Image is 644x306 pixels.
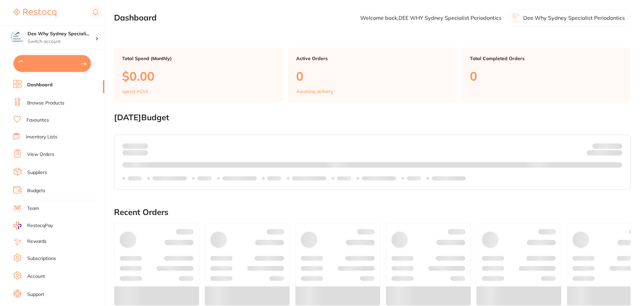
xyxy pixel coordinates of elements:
[609,143,622,149] strong: $NaN
[432,176,466,181] p: Labels extended
[360,15,501,21] p: Welcome back, DEE WHY Sydney Specialist Periodontics
[27,255,56,262] a: Subscriptions
[13,9,56,17] img: Restocq Logo
[27,169,47,176] a: Suppliers
[153,176,187,181] p: Labels extended
[470,69,623,83] p: 0
[27,273,45,280] a: Account
[136,143,148,149] strong: $0.00
[296,69,449,83] p: 0
[288,48,457,102] a: Active Orders0Awaiting delivery
[122,149,148,157] p: month
[470,56,623,61] p: Total Completed Orders
[523,15,625,21] p: Dee Why Sydney Specialist Periodontics
[27,187,45,194] a: Budgets
[114,48,283,102] a: Total Spend (Monthly)$0.00spend inOct
[28,31,95,37] h4: Dee Why Sydney Specialist Periodontics
[27,100,64,106] a: Browse Products
[198,176,212,181] p: Labels
[114,208,631,217] h2: Recent Orders
[13,222,53,229] a: RestocqPay
[28,38,95,45] p: Switch account
[267,176,281,181] p: Labels
[122,56,275,61] p: Total Spend (Monthly)
[27,222,53,229] span: RestocqPay
[26,134,57,140] a: Inventory Lists
[587,149,622,157] p: Remaining:
[122,89,148,94] p: spend in Oct
[26,117,49,124] a: Favourites
[27,238,47,245] a: Rewards
[296,89,333,94] p: Awaiting delivery
[462,48,631,102] a: Total Completed Orders0
[122,69,275,83] p: $0.00
[337,176,351,181] p: Labels
[13,5,56,20] a: Restocq Logo
[128,176,142,181] p: Labels
[222,176,257,181] p: Labels extended
[296,56,449,61] p: Active Orders
[27,151,54,158] a: View Orders
[27,82,53,88] a: Dashboard
[122,143,148,148] p: Spent:
[114,113,631,122] h2: [DATE] Budget
[610,151,622,157] strong: $0.00
[114,13,157,23] h2: Dashboard
[592,143,622,148] p: Budget:
[362,176,396,181] p: Labels extended
[27,291,44,298] a: Support
[27,205,39,212] a: Team
[10,31,24,44] img: Dee Why Sydney Specialist Periodontics
[407,176,421,181] p: Labels
[13,222,21,229] img: RestocqPay
[292,176,326,181] p: Labels extended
